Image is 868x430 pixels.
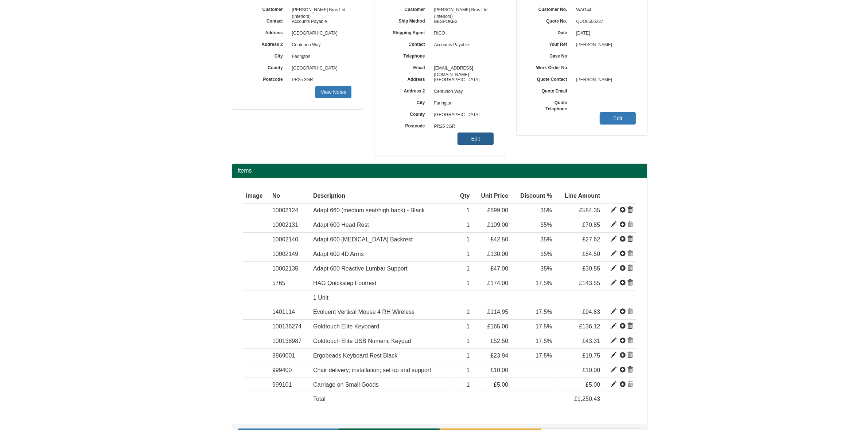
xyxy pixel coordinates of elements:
span: 17.5% [536,309,552,315]
label: Address [385,74,431,83]
span: 1 [467,323,470,330]
span: Chair delivery; installation; set up and support [313,367,431,373]
label: Quote Email [528,86,573,94]
label: Customer [385,4,431,13]
span: WAG44 [573,4,636,16]
span: £52.50 [490,338,508,344]
td: 100136274 [269,320,310,334]
span: Farington [288,51,352,63]
span: RICO [431,28,494,39]
label: Shipping Agent [385,28,431,36]
span: 17.5% [536,280,552,286]
span: PR25 3GR [431,121,494,133]
span: 35% [540,222,552,228]
span: [PERSON_NAME] Bros Ltd (Interiors) [288,4,352,16]
label: Your Ref [528,39,573,48]
a: Edit [600,112,636,125]
span: [PERSON_NAME] Bros Ltd (Interiors) [431,4,494,16]
th: No [269,189,310,204]
span: £5.00 [585,382,600,388]
span: Goldtouch Elite Keyboard [313,323,379,330]
td: 100138987 [269,334,310,349]
span: £84.50 [582,251,600,257]
span: Adapt 660 (medium seat/high back) - Black [313,207,425,213]
span: £136.12 [579,323,600,330]
span: Evoluent Vertical Mouse 4 RH Wireless [313,309,414,315]
span: £70.85 [582,222,600,228]
span: £19.75 [582,352,600,359]
span: Carriage on Small Goods [313,382,379,388]
span: PR25 3GR [288,74,352,86]
span: [GEOGRAPHIC_DATA] [288,63,352,74]
span: 1 [467,265,470,272]
th: Line Amount [555,189,603,204]
label: Address 2 [243,39,288,48]
label: Telephone [385,51,431,59]
span: £10.00 [582,367,600,373]
td: 999400 [269,363,310,378]
span: 1 [467,338,470,344]
span: [GEOGRAPHIC_DATA] [431,109,494,121]
span: £174.00 [487,280,508,286]
span: HAG Quickstep Footrest [313,280,376,286]
th: Image [243,189,270,204]
span: QUO0556237 [573,16,636,28]
span: £899.00 [487,207,508,213]
label: Quote No. [528,16,573,24]
span: £27.62 [582,236,600,242]
span: [PERSON_NAME] [573,74,636,86]
span: 1 [467,207,470,213]
span: £23.94 [490,352,508,359]
span: Centurion Way [288,39,352,51]
th: Qty [455,189,473,204]
span: [EMAIL_ADDRESS][DOMAIN_NAME] [431,63,494,74]
span: £114.95 [487,309,508,315]
th: Description [310,189,455,204]
label: Postcode [243,74,288,83]
span: Ergobeads Keyboard Rest Black [313,352,397,359]
span: £1,250.43 [574,396,600,402]
span: 1 Unit [313,295,328,301]
span: 35% [540,207,552,213]
span: £94.83 [582,309,600,315]
span: 1 [467,236,470,242]
label: Date [528,28,573,36]
span: [GEOGRAPHIC_DATA] [431,74,494,86]
span: 17.5% [536,338,552,344]
span: 1 [467,309,470,315]
a: View Notes [315,86,351,98]
span: Farington [431,98,494,109]
th: Discount % [511,189,555,204]
span: 1 [467,280,470,286]
label: Email [385,63,431,71]
span: 35% [540,251,552,257]
td: 999101 [269,378,310,392]
th: Unit Price [473,189,511,204]
td: 10002131 [269,218,310,233]
td: 10002124 [269,203,310,218]
span: [GEOGRAPHIC_DATA] [288,28,352,39]
span: 35% [540,265,552,272]
label: Customer [243,4,288,13]
td: 8869001 [269,348,310,363]
span: £47.00 [490,265,508,272]
span: £30.55 [582,265,600,272]
label: Quote Telephone [528,98,573,112]
label: Ship Method [385,16,431,24]
label: Quote Contact [528,74,573,83]
span: £584.35 [579,207,600,213]
span: 1 [467,222,470,228]
label: Address [243,28,288,36]
span: Adapt 600 Reactive Lumbar Support [313,265,408,272]
span: Adapt 600 4D Arms [313,251,364,257]
span: 35% [540,236,552,242]
label: City [243,51,288,59]
td: Total [310,392,455,406]
span: 17.5% [536,323,552,330]
label: Contact [385,39,431,48]
span: Goldtouch Elite USB Numeric Keypad [313,338,411,344]
span: 1 [467,382,470,388]
span: Accounts Payable [431,39,494,51]
label: County [243,63,288,71]
label: City [385,98,431,106]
